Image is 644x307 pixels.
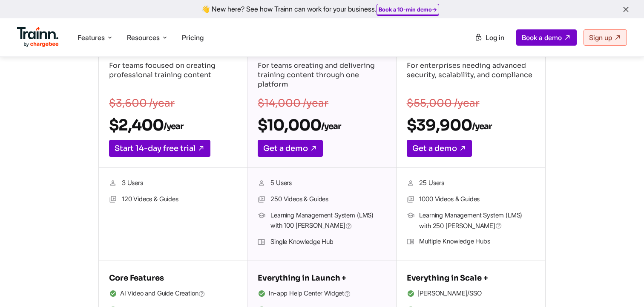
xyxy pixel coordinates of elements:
a: Book a 10-min demo→ [379,6,437,13]
p: For teams creating and delivering training content through one platform [258,61,385,91]
li: [PERSON_NAME]/SSO [407,288,535,299]
a: Log in [469,30,509,45]
li: 25 Users [407,178,535,189]
span: In-app Help Center Widget [269,288,351,299]
a: Pricing [182,33,204,42]
span: Learning Management System (LMS) with 250 [PERSON_NAME] [419,210,535,231]
s: $55,000 /year [407,97,480,110]
a: Book a demo [516,29,577,46]
li: 250 Videos & Guides [258,194,385,205]
s: $14,000 /year [258,97,328,110]
span: Features [78,33,105,42]
a: Get a demo [258,140,323,157]
p: For teams focused on creating professional training content [109,61,237,91]
b: Book a 10-min demo [379,6,432,13]
li: 3 Users [109,178,237,189]
div: 👋 New here? See how Trainn can work for your business. [5,5,639,13]
span: Learning Management System (LMS) with 100 [PERSON_NAME] [270,210,385,232]
li: Multiple Knowledge Hubs [407,236,535,247]
a: Get a demo [407,140,472,157]
li: Single Knowledge Hub [258,237,385,248]
li: 1000 Videos & Guides [407,194,535,205]
s: $3,600 /year [109,97,175,110]
sub: /year [472,121,492,132]
sub: /year [164,121,183,132]
span: Sign up [589,33,612,42]
span: Book a demo [522,33,562,42]
span: AI Video and Guide Creation [120,288,205,299]
h5: Everything in Launch + [258,271,385,285]
a: Start 14-day free trial [109,140,210,157]
h2: $2,400 [109,116,237,135]
span: Resources [127,33,160,42]
h5: Everything in Scale + [407,271,535,285]
iframe: Chat Widget [601,266,644,307]
p: For enterprises needing advanced security, scalability, and compliance [407,61,535,91]
a: Sign up [584,29,627,46]
li: 120 Videos & Guides [109,194,237,205]
span: Log in [486,33,504,42]
h2: $10,000 [258,116,385,135]
sub: /year [321,121,341,132]
li: 5 Users [258,178,385,189]
h2: $39,900 [407,116,535,135]
h5: Core Features [109,271,237,285]
img: Trainn Logo [17,27,59,47]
